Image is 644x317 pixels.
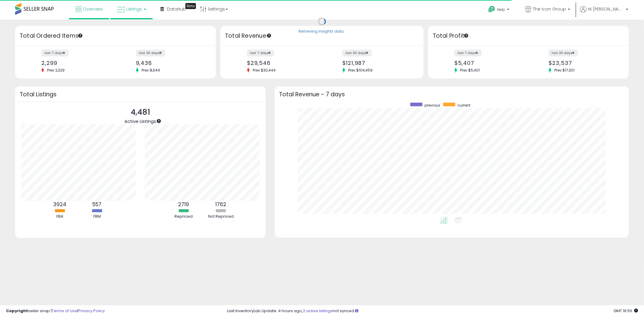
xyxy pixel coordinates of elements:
[247,50,274,56] label: last 7 days
[83,6,103,12] span: Overview
[342,50,372,56] label: last 30 days
[20,92,261,97] h3: Total Listings
[124,107,156,118] p: 4,481
[136,60,205,66] div: 9,436
[44,68,68,73] span: Prev: 2,329
[247,60,318,66] div: $29,546
[266,33,272,38] div: Tooltip anchor
[53,201,66,208] b: 3924
[463,33,469,38] div: Tooltip anchor
[580,6,628,20] a: Hi [PERSON_NAME]
[551,68,578,73] span: Prev: $17,301
[136,50,165,56] label: last 30 days
[41,50,69,56] label: last 7 days
[299,29,345,34] div: Retrieving insights data..
[457,68,483,73] span: Prev: $5,401
[549,60,618,66] div: $23,537
[92,201,101,208] b: 557
[549,50,578,56] label: last 30 days
[345,68,376,73] span: Prev: $104,459
[454,60,524,66] div: $5,407
[250,68,279,73] span: Prev: $30,444
[342,60,413,66] div: $121,987
[483,1,515,20] a: Help
[42,214,78,219] div: FBA
[279,92,624,97] h3: Total Revenue - 7 days
[126,6,142,12] span: Listings
[488,5,495,13] i: Get Help
[425,103,440,108] span: previous
[454,50,482,56] label: last 7 days
[124,118,156,124] span: Active Listings
[20,32,211,40] h3: Total Ordered Items
[156,118,162,124] div: Tooltip anchor
[588,6,624,12] span: Hi [PERSON_NAME]
[167,6,186,12] span: DataHub
[139,68,163,73] span: Prev: 8,644
[178,201,189,208] b: 2719
[79,214,115,219] div: FBM
[497,7,505,12] span: Help
[41,60,111,66] div: 2,299
[433,32,624,40] h3: Total Profit
[533,6,566,12] span: The Icon Group
[185,3,196,9] div: Tooltip anchor
[225,32,419,40] h3: Total Revenue
[78,33,83,38] div: Tooltip anchor
[215,201,226,208] b: 1762
[203,214,239,219] div: Not Repriced
[165,214,202,219] div: Repriced
[457,103,470,108] span: current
